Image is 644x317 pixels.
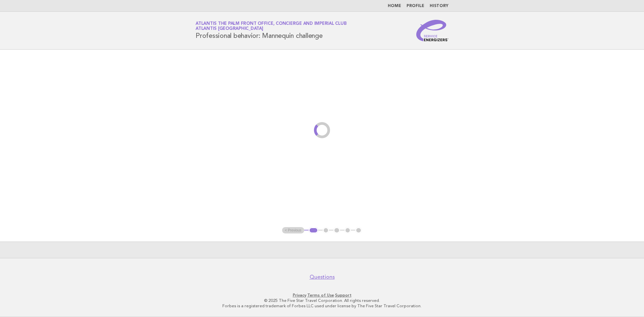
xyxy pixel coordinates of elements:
[117,303,527,309] p: Forbes is a registered trademark of Forbes LLC used under license by The Five Star Travel Corpora...
[407,4,424,8] a: Profile
[117,298,527,303] p: © 2025 The Five Star Travel Corporation. All rights reserved.
[335,293,352,298] a: Support
[196,27,263,31] span: Atlantis [GEOGRAPHIC_DATA]
[307,293,334,298] a: Terms of Use
[196,21,346,31] a: Atlantis The Palm Front Office, Concierge and Imperial ClubAtlantis [GEOGRAPHIC_DATA]
[196,22,346,39] h1: Professional behavior: Mannequin challenge
[416,20,448,41] img: Service Energizers
[388,4,401,8] a: Home
[117,293,527,298] p: · ·
[430,4,448,8] a: History
[293,293,306,298] a: Privacy
[310,274,335,280] a: Questions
